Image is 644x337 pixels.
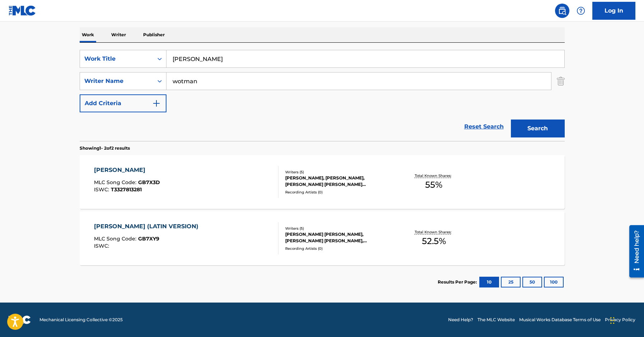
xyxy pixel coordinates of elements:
[285,231,394,244] div: [PERSON_NAME] [PERSON_NAME], [PERSON_NAME] [PERSON_NAME], [PERSON_NAME], [PERSON_NAME] [PERSON_NA...
[479,277,499,287] button: 10
[285,175,394,188] div: [PERSON_NAME], [PERSON_NAME], [PERSON_NAME] [PERSON_NAME] [PERSON_NAME], [PERSON_NAME] [PERSON_NAME]
[80,145,130,151] p: Showing 1 - 2 of 2 results
[544,277,564,287] button: 100
[522,277,542,287] button: 50
[285,226,394,231] div: Writers ( 5 )
[425,178,442,191] span: 55 %
[94,179,138,186] span: MLC Song Code :
[80,27,96,42] p: Work
[592,2,635,20] a: Log In
[605,317,635,323] a: Privacy Policy
[94,243,111,249] span: ISWC :
[84,77,149,85] div: Writer Name
[448,317,473,323] a: Need Help?
[415,229,453,235] p: Total Known Shares:
[555,4,569,18] a: Public Search
[574,4,588,18] div: Help
[80,94,166,112] button: Add Criteria
[415,173,453,178] p: Total Known Shares:
[557,72,565,90] img: Delete Criterion
[39,317,123,323] span: Mechanical Licensing Collective © 2025
[608,303,644,337] iframe: Chat Widget
[141,27,167,42] p: Publisher
[461,119,507,135] a: Reset Search
[501,277,521,287] button: 25
[94,222,202,231] div: [PERSON_NAME] (LATIN VERSION)
[478,317,515,323] a: The MLC Website
[138,179,160,186] span: GB7X3D
[94,166,160,174] div: [PERSON_NAME]
[577,6,585,15] img: help
[511,120,565,137] button: Search
[519,317,601,323] a: Musical Works Database Terms of Use
[9,5,36,16] img: MLC Logo
[152,99,161,108] img: 9d2ae6d4665cec9f34b9.svg
[285,246,394,251] div: Recording Artists ( 0 )
[610,310,615,331] div: Drag
[80,155,565,209] a: [PERSON_NAME]MLC Song Code:GB7X3DISWC:T3327813281Writers (5)[PERSON_NAME], [PERSON_NAME], [PERSON...
[285,169,394,175] div: Writers ( 5 )
[94,186,111,193] span: ISWC :
[111,186,142,193] span: T3327813281
[422,235,446,248] span: 52.5 %
[138,235,159,242] span: GB7XY9
[438,279,479,285] p: Results Per Page:
[109,27,128,42] p: Writer
[624,222,644,281] iframe: Resource Center
[285,189,394,195] div: Recording Artists ( 0 )
[558,6,567,15] img: search
[94,235,138,242] span: MLC Song Code :
[84,55,149,63] div: Work Title
[9,315,31,324] img: logo
[80,211,565,265] a: [PERSON_NAME] (LATIN VERSION)MLC Song Code:GB7XY9ISWC:Writers (5)[PERSON_NAME] [PERSON_NAME], [PE...
[80,50,565,141] form: Search Form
